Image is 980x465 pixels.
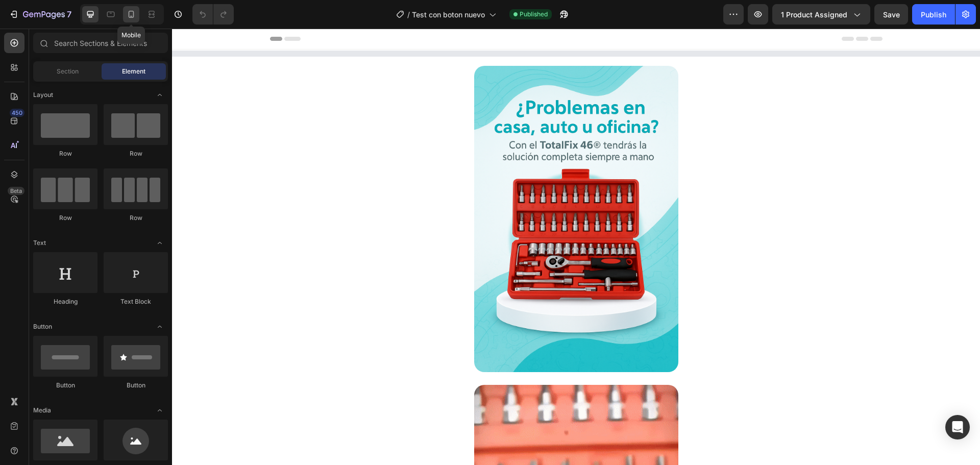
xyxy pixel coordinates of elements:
[407,9,410,20] span: /
[302,37,506,344] img: gempages_518359227782136907-e0764ffe-09a8-48a7-89f4-7168f644143a.png
[192,4,234,25] div: Undo/Redo
[412,9,485,20] span: Test con boton nuevo
[104,381,168,390] div: Button
[945,415,970,439] div: Open Intercom Messenger
[33,406,51,415] span: Media
[122,67,145,76] span: Element
[921,9,946,20] div: Publish
[520,10,548,19] span: Published
[33,33,168,53] input: Search Sections & Elements
[33,381,97,390] div: Button
[781,9,847,20] span: 1 product assigned
[33,213,97,223] div: Row
[33,297,97,306] div: Heading
[104,149,168,158] div: Row
[8,187,24,195] div: Beta
[912,4,955,25] button: Publish
[152,87,168,103] span: Toggle open
[4,4,76,25] button: 7
[172,29,980,465] iframe: Design area
[67,8,71,20] p: 7
[10,109,24,117] div: 450
[883,10,900,19] span: Save
[33,322,52,331] span: Button
[152,235,168,251] span: Toggle open
[33,149,97,158] div: Row
[874,4,908,25] button: Save
[772,4,870,25] button: 1 product assigned
[33,238,46,248] span: Text
[33,90,53,100] span: Layout
[152,402,168,419] span: Toggle open
[104,297,168,306] div: Text Block
[104,213,168,223] div: Row
[152,319,168,335] span: Toggle open
[57,67,79,76] span: Section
